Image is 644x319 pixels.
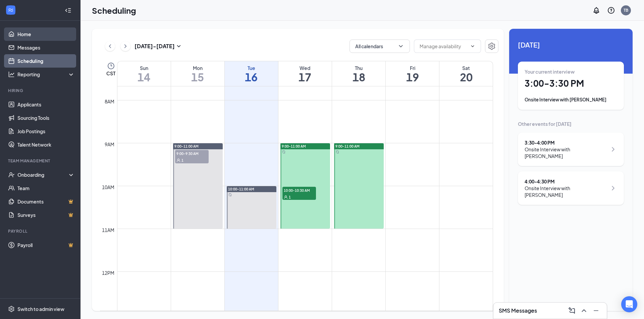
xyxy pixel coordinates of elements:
[439,61,493,86] a: September 20, 2025
[171,65,224,71] div: Mon
[289,195,291,200] span: 1
[282,144,306,149] span: 9:00-11:00 AM
[17,54,75,68] a: Scheduling
[92,5,136,16] h1: Scheduling
[17,195,75,208] a: DocumentsCrown
[439,65,493,71] div: Sat
[171,61,224,86] a: September 15, 2025
[17,125,75,138] a: Job Postings
[8,228,73,234] div: Payroll
[439,71,493,83] h1: 20
[106,70,115,77] span: CST
[8,158,73,164] div: Team Management
[607,6,615,14] svg: QuestionInfo
[101,269,116,276] div: 12pm
[397,43,404,50] svg: ChevronDown
[117,71,171,83] h1: 14
[17,171,69,178] div: Onboarding
[7,7,14,13] svg: WorkstreamLogo
[282,150,285,154] svg: Sync
[225,61,278,86] a: September 16, 2025
[174,144,199,149] span: 9:00-11:00 AM
[470,44,475,49] svg: ChevronDown
[488,42,496,50] svg: Settings
[525,96,617,103] div: Onsite Interview with [PERSON_NAME]
[225,65,278,71] div: Tue
[228,187,254,191] span: 10:00-11:00 AM
[105,41,115,51] button: ChevronLeft
[332,71,385,83] h1: 18
[17,27,75,41] a: Home
[386,71,439,83] h1: 19
[525,146,607,159] div: Onsite Interview with [PERSON_NAME]
[332,61,385,86] a: September 18, 2025
[525,178,607,185] div: 4:00 - 4:30 PM
[278,65,332,71] div: Wed
[176,158,180,162] svg: User
[101,183,116,191] div: 10am
[117,65,171,71] div: Sun
[17,181,75,195] a: Team
[621,296,637,312] div: Open Intercom Messenger
[624,7,628,13] div: TB
[175,150,209,157] span: 9:00-9:30 AM
[580,307,588,315] svg: ChevronUp
[8,171,15,178] svg: UserCheck
[335,144,360,149] span: 9:00-11:00 AM
[117,61,171,86] a: September 14, 2025
[350,39,410,53] button: All calendarsChevronDown
[386,65,439,71] div: Fri
[225,71,278,83] h1: 16
[8,306,15,312] svg: Settings
[171,71,224,83] h1: 15
[525,78,617,89] h1: 3:00 - 3:30 PM
[336,150,339,154] svg: Sync
[17,71,75,78] div: Reporting
[107,62,115,70] svg: Clock
[591,305,601,316] button: Minimize
[120,41,130,51] button: ChevronRight
[525,139,607,146] div: 3:30 - 4:00 PM
[568,307,576,315] svg: ComposeMessage
[175,42,183,50] svg: SmallChevronDown
[17,208,75,222] a: SurveysCrown
[592,307,600,315] svg: Minimize
[228,193,232,196] svg: Sync
[485,39,498,53] button: Settings
[579,305,589,316] button: ChevronUp
[386,61,439,86] a: September 19, 2025
[282,187,316,193] span: 10:00-10:30 AM
[103,141,116,148] div: 9am
[17,41,75,54] a: Messages
[567,305,577,316] button: ComposeMessage
[525,68,617,75] div: Your current interview
[518,39,624,50] span: [DATE]
[8,88,73,93] div: Hiring
[135,43,175,50] h3: [DATE] - [DATE]
[65,7,71,14] svg: Collapse
[609,184,617,192] svg: ChevronRight
[17,238,75,252] a: PayrollCrown
[8,71,15,78] svg: Analysis
[592,6,600,14] svg: Notifications
[103,98,116,105] div: 8am
[499,307,537,314] h3: SMS Messages
[420,43,467,50] input: Manage availability
[284,195,288,199] svg: User
[609,145,617,153] svg: ChevronRight
[278,61,332,86] a: September 17, 2025
[101,226,116,234] div: 11am
[17,111,75,125] a: Sourcing Tools
[278,71,332,83] h1: 17
[525,185,607,198] div: Onsite Interview with [PERSON_NAME]
[17,98,75,111] a: Applicants
[518,121,624,127] div: Other events for [DATE]
[122,42,129,50] svg: ChevronRight
[332,65,385,71] div: Thu
[181,158,183,163] span: 1
[107,42,113,50] svg: ChevronLeft
[17,306,64,312] div: Switch to admin view
[17,138,75,151] a: Talent Network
